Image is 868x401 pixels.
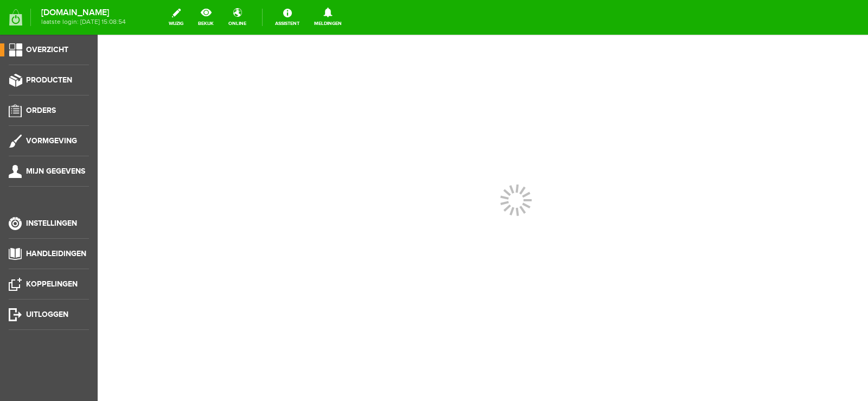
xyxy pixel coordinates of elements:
a: wijzig [162,5,190,29]
span: Overzicht [26,45,68,54]
span: Handleidingen [26,249,86,258]
strong: [DOMAIN_NAME] [41,10,126,16]
span: laatste login: [DATE] 15:08:54 [41,19,126,25]
span: Producten [26,75,72,85]
a: Assistent [269,5,306,29]
span: Uitloggen [26,310,68,319]
a: Meldingen [308,5,348,29]
a: bekijk [192,5,220,29]
span: Orders [26,106,56,115]
span: Vormgeving [26,136,77,145]
a: online [222,5,253,29]
span: Mijn gegevens [26,167,85,176]
span: Koppelingen [26,279,78,289]
span: Instellingen [26,219,77,228]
